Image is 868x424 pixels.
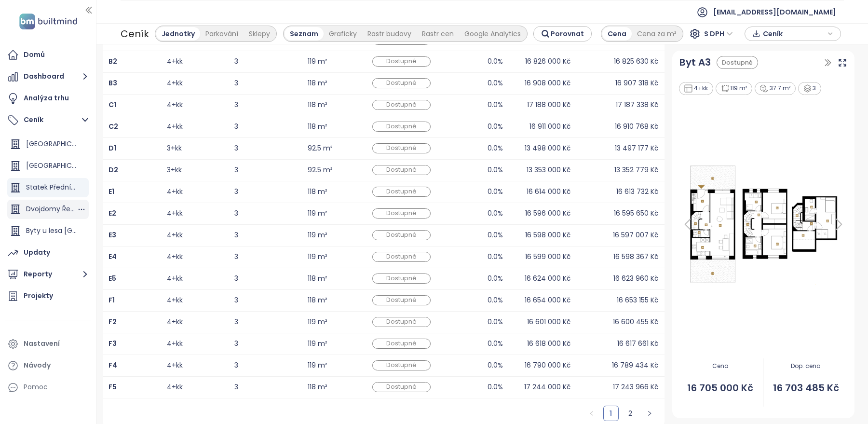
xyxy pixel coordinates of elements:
div: 92.5 m² [308,145,333,151]
div: Dostupné [372,165,431,175]
div: Graficky [324,27,362,41]
div: Projekty [24,290,53,302]
div: Pomoc [5,378,91,397]
div: Cena [602,27,632,41]
div: 17 244 000 Kč [524,384,570,390]
div: Dostupné [372,339,431,349]
div: Dostupné [372,78,431,88]
div: Dostupné [372,252,431,262]
div: Cena za m² [632,27,682,41]
div: 3 [234,362,296,369]
a: Projekty [5,287,91,306]
div: 0.0% [488,384,503,390]
div: Statek Přední Kopanina [7,178,89,197]
div: 119 m² [308,341,327,347]
div: 16 597 007 Kč [613,232,658,238]
div: 3 [798,82,822,95]
div: 119 m² [716,82,753,95]
a: E1 [108,189,114,195]
b: F2 [108,317,117,327]
a: 1 [604,406,618,421]
div: 16 598 367 Kč [613,254,658,260]
div: 3 [234,145,296,151]
div: 0.0% [488,189,503,195]
div: [GEOGRAPHIC_DATA] [7,156,89,176]
div: 118 m² [308,384,327,390]
b: C1 [108,100,116,109]
a: Návody [5,356,91,375]
div: 16 825 630 Kč [614,58,658,65]
div: Nastavení [24,338,60,350]
a: E2 [108,210,116,217]
div: Analýza trhu [24,92,69,104]
div: [GEOGRAPHIC_DATA] [26,138,77,150]
div: 16 613 732 Kč [616,189,658,195]
div: 4+kk [167,102,183,108]
div: 0.0% [488,210,503,217]
a: E5 [108,275,116,282]
b: D1 [108,143,116,153]
a: C1 [108,102,116,108]
div: Jednotky [156,27,200,41]
div: Rastr cen [417,27,459,41]
div: Sklepy [244,27,275,41]
div: 13 353 000 Kč [527,167,570,173]
div: Dostupné [372,208,431,219]
div: 4+kk [167,189,183,195]
div: 0.0% [488,319,503,325]
div: 118 m² [308,80,327,86]
div: Dostupné [372,274,431,284]
a: Byt A3 [679,55,711,70]
li: Následující strana [642,406,657,421]
a: D2 [108,167,118,173]
div: Statek Přední Kopanina [26,181,77,193]
div: 4+kk [167,319,183,325]
div: 3 [234,254,296,260]
div: 0.0% [488,102,503,108]
span: Cena [678,362,763,371]
a: F3 [108,341,117,347]
b: E1 [108,187,114,196]
div: 13 352 779 Kč [614,167,658,173]
div: 4+kk [167,362,183,369]
div: 37.7 m² [755,82,796,95]
div: 16 618 000 Kč [527,341,570,347]
div: 119 m² [308,232,327,238]
b: F3 [108,339,117,348]
div: button [750,27,836,41]
div: Dostupné [372,295,431,305]
div: 16 614 000 Kč [527,189,570,195]
div: 4+kk [167,275,183,282]
img: logo [16,12,80,31]
div: Návody [24,359,51,371]
div: 16 910 768 Kč [615,123,658,130]
span: Porovnat [551,28,584,39]
div: 3 [234,297,296,303]
b: B2 [108,56,117,66]
button: Porovnat [533,26,592,41]
div: 0.0% [488,297,503,303]
div: 13 497 177 Kč [615,145,658,151]
div: 16 624 000 Kč [525,275,570,282]
div: 3 [234,58,296,65]
div: Dostupné [717,56,758,69]
div: 3 [234,80,296,86]
div: 16 654 000 Kč [525,297,570,303]
a: E4 [108,254,117,260]
div: 16 908 000 Kč [525,80,570,86]
div: Dostupné [372,317,431,327]
div: 0.0% [488,123,503,130]
span: left [589,410,595,416]
span: [EMAIL_ADDRESS][DOMAIN_NAME] [713,0,836,24]
div: 3 [234,232,296,238]
div: 4+kk [167,58,183,65]
div: 3 [234,319,296,325]
div: 3+kk [167,145,182,151]
div: Dostupné [372,56,431,67]
div: 118 m² [308,275,327,282]
div: 3 [234,189,296,195]
a: Nastavení [5,334,91,354]
div: Seznam [285,27,324,41]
